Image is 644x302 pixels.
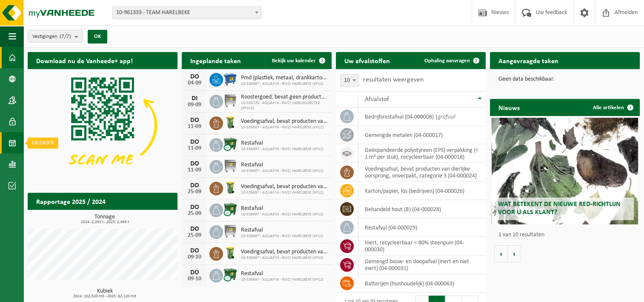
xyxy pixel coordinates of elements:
td: bedrijfsrestafval (04-000008) | [358,107,486,126]
h3: Tonnage [32,214,177,224]
span: Afvalstof [365,96,389,103]
span: 10-536697 - AQUAFIN - RWZI HARELBEKE (KP12) [241,256,327,261]
div: DO [186,269,203,276]
td: geëxpandeerde polystyreen (EPS) verpakking (< 1 m² per stuk), recycleerbaar (04-000018) [358,144,486,163]
h2: Aangevraagde taken [490,52,567,69]
div: 11-09 [186,124,203,130]
span: Restafval [241,227,323,234]
span: 10-536697 - AQUAFIN - RWZI HARELBEKE (KP12) [241,125,327,130]
span: Vestigingen [32,30,71,43]
div: DO [186,139,203,145]
div: DO [186,204,203,211]
span: 10-536697 - AQUAFIN - RWZI HARELBEKE (KP12) [241,190,327,195]
span: Wat betekent de nieuwe RED-richtlijn voor u als klant? [498,201,621,216]
span: Bekijk uw kalender [272,58,316,64]
span: 10-536729 - AQUAFIN - RWZI INGELMUNSTER (KP215) [241,101,327,111]
div: DO [186,226,203,232]
i: grofvuil [438,114,455,120]
span: 10-536697 - AQUAFIN - RWZI HARELBEKE (KP12) [241,277,323,282]
td: inert, recycleerbaar < 80% steenpuin (04-000030) [358,237,486,256]
count: (7/7) [60,34,71,39]
h2: Download nu de Vanheede+ app! [28,52,141,69]
div: DO [186,182,203,189]
div: 25-09 [186,211,203,217]
img: WB-0140-HPE-GN-50 [223,246,238,260]
td: batterijen (huishoudelijk) (04-000063) [358,274,486,293]
div: 04-09 [186,80,203,86]
div: 11-09 [186,145,203,151]
div: 25-09 [186,232,203,238]
span: Ophaling aanvragen [424,58,470,64]
span: Voedingsafval, bevat producten van dierlijke oorsprong, onverpakt, categorie 3 [241,118,327,125]
div: DI [186,95,203,102]
button: Vestigingen(7/7) [28,30,83,43]
div: 09-10 [186,276,203,282]
a: Alle artikelen [586,99,639,116]
span: 10-961333 - TEAM HARELBEKE [113,7,261,19]
td: restafval (04-000029) [358,218,486,237]
img: WB-0140-HPE-GN-50 [223,180,238,195]
span: 2024: 2,055 t - 2025: 2,665 t [32,220,177,224]
span: Pmd (plastiek, metaal, drankkartons) (bedrijven) [241,75,327,81]
label: resultaten weergeven [363,76,424,83]
h2: Uw afvalstoffen [336,52,398,69]
td: karton/papier, los (bedrijven) (04-000026) [358,182,486,200]
div: DO [186,160,203,167]
h3: Kubiek [32,288,177,299]
span: 10-961333 - TEAM HARELBEKE [112,6,261,19]
img: WB-1100-GAL-GY-01 [223,159,238,173]
a: Bekijk uw kalender [265,52,331,69]
div: DO [186,73,203,80]
span: 10-536697 - AQUAFIN - RWZI HARELBEKE (KP12) [241,234,323,239]
span: Restafval [241,205,323,212]
img: WB-0660-HPE-BE-01 [223,72,238,86]
span: Restafval [241,140,323,147]
div: DO [186,247,203,254]
button: Volgende [508,245,521,262]
div: 11-09 [186,167,203,173]
button: Vorige [494,245,508,262]
h2: Nieuws [490,99,528,116]
p: 1 van 10 resultaten [498,232,635,238]
span: 10-536697 - AQUAFIN - RWZI HARELBEKE (KP12) [241,168,323,174]
div: DO [186,117,203,124]
img: WB-1100-GAL-GY-01 [223,224,238,238]
span: 10 [341,75,358,87]
div: 09-09 [186,102,203,108]
span: 10-536697 - AQUAFIN - RWZI HARELBEKE (KP12) [241,147,323,152]
div: 09-10 [186,254,203,260]
h2: Rapportage 2025 / 2024 [28,193,114,209]
span: 10-536697 - AQUAFIN - RWZI HARELBEKE (KP12) [241,212,323,217]
img: WB-0140-HPE-GN-50 [223,115,238,130]
img: WB-1100-CU [223,137,238,151]
a: Wat betekent de nieuwe RED-richtlijn voor u als klant? [492,118,638,224]
td: gemengd bouw- en sloopafval (inert en niet inert) (04-000031) [358,256,486,274]
button: OK [88,30,107,44]
a: Bekijk rapportage [114,209,177,226]
span: Voedingsafval, bevat producten van dierlijke oorsprong, onverpakt, categorie 3 [241,183,327,190]
span: Roostergoed, bevat geen producten van dierlijke oorsprong [241,94,327,101]
img: WB-1100-CU [223,267,238,282]
h2: Ingeplande taken [182,52,249,69]
img: Download de VHEPlus App [28,69,177,182]
span: Voedingsafval, bevat producten van dierlijke oorsprong, onverpakt, categorie 3 [241,249,327,256]
span: 2024: 102,520 m3 - 2025: 82,120 m3 [32,294,177,299]
span: Restafval [241,162,323,168]
img: WB-1100-CU [223,202,238,217]
td: gemengde metalen (04-000017) [358,126,486,144]
img: WB-1100-GAL-GY-01 [223,93,238,108]
span: 10 [340,74,359,87]
td: behandeld hout (B) (04-000028) [358,200,486,218]
span: 10-536697 - AQUAFIN - RWZI HARELBEKE (KP12) [241,81,327,87]
a: Ophaling aanvragen [418,52,485,69]
td: voedingsafval, bevat producten van dierlijke oorsprong, onverpakt, categorie 3 (04-000024) [358,163,486,182]
p: Geen data beschikbaar. [498,76,631,82]
div: 25-09 [186,189,203,195]
span: Restafval [241,270,323,277]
